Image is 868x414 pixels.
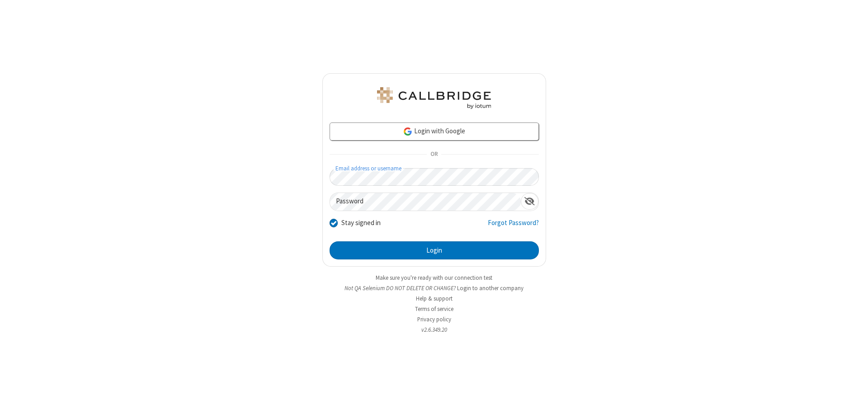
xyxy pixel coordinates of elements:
label: Stay signed in [341,218,381,228]
a: Forgot Password? [488,218,539,235]
button: Login to another company [457,284,524,292]
input: Password [330,193,521,211]
a: Make sure you're ready with our connection test [376,274,492,282]
a: Help & support [416,295,453,302]
button: Login [330,241,539,259]
input: Email address or username [330,168,539,186]
div: Show password [521,193,538,210]
a: Privacy policy [417,315,451,323]
a: Login with Google [330,122,539,141]
img: QA Selenium DO NOT DELETE OR CHANGE [375,87,493,109]
iframe: Chat [845,390,861,408]
li: v2.6.349.20 [322,325,546,334]
a: Terms of service [415,305,453,313]
li: Not QA Selenium DO NOT DELETE OR CHANGE? [322,284,546,292]
span: OR [427,148,441,161]
img: google-icon.png [403,127,413,136]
